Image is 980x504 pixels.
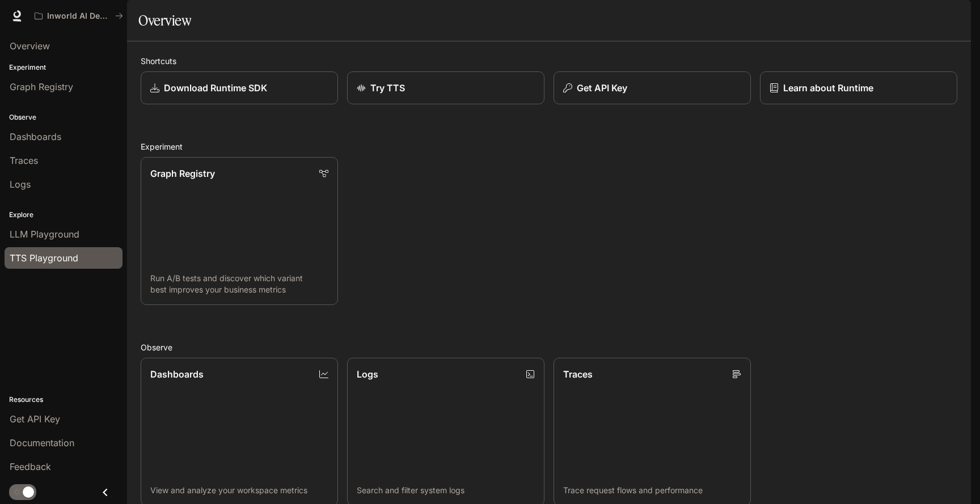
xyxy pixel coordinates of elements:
[563,485,741,496] p: Trace request flows and performance
[357,367,378,381] p: Logs
[164,81,267,95] p: Download Runtime SDK
[783,81,873,95] p: Learn about Runtime
[150,485,328,496] p: View and analyze your workspace metrics
[47,11,111,21] p: Inworld AI Demos
[141,341,957,353] h2: Observe
[150,273,328,295] p: Run A/B tests and discover which variant best improves your business metrics
[554,71,751,104] button: Get API Key
[150,167,215,180] p: Graph Registry
[29,5,128,27] button: All workspaces
[357,485,535,496] p: Search and filter system logs
[150,367,204,381] p: Dashboards
[347,71,544,104] a: Try TTS
[141,141,957,153] h2: Experiment
[141,71,338,104] a: Download Runtime SDK
[577,81,627,95] p: Get API Key
[138,9,191,32] h1: Overview
[760,71,957,104] a: Learn about Runtime
[141,55,957,67] h2: Shortcuts
[563,367,593,381] p: Traces
[370,81,405,95] p: Try TTS
[141,157,338,305] a: Graph RegistryRun A/B tests and discover which variant best improves your business metrics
